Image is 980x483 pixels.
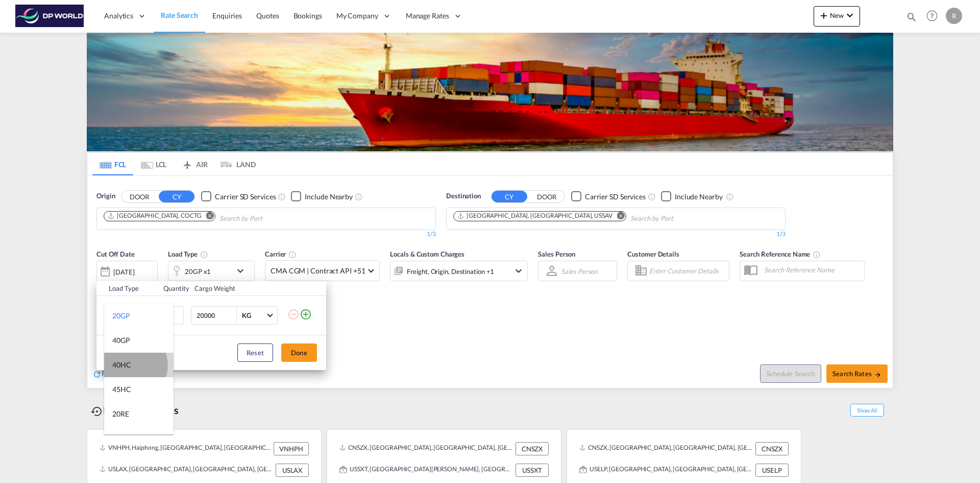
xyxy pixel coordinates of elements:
[112,335,130,346] div: 40GP
[112,384,131,395] div: 45HC
[112,360,131,370] div: 40HC
[112,433,129,444] div: 40RE
[112,311,130,321] div: 20GP
[112,409,129,419] div: 20RE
